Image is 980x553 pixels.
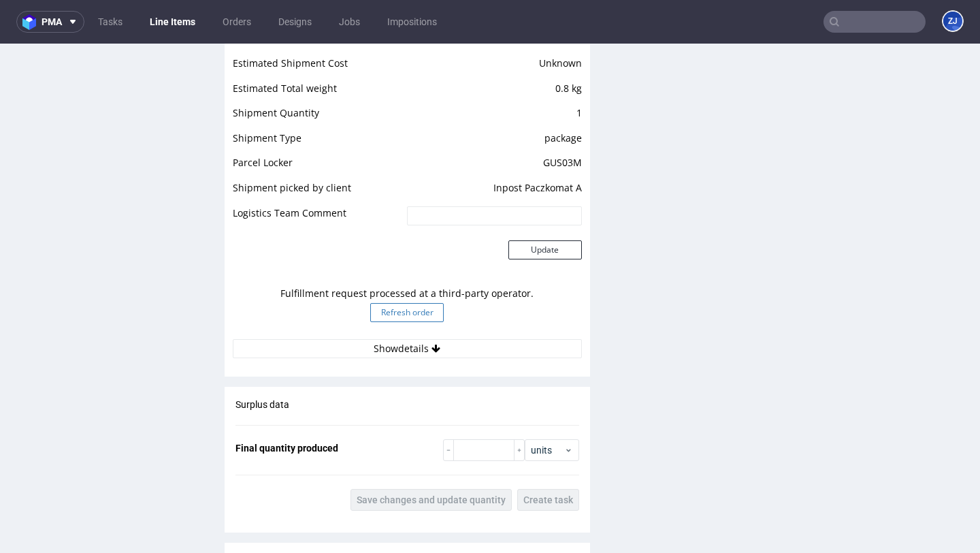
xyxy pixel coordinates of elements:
[404,86,582,112] td: package
[404,61,582,86] td: 1
[331,11,368,33] a: Jobs
[233,111,404,136] td: Parcel Locker
[531,400,564,413] span: units
[233,236,582,296] div: Fulfillment request processed at a third-party operator.
[404,37,582,62] td: 0.8 kg
[42,17,62,27] span: pma
[235,399,338,410] span: Final quantity produced
[235,355,289,366] span: Surplus data
[508,197,582,216] button: Update
[233,61,404,86] td: Shipment Quantity
[404,111,582,136] td: GUS03M
[233,161,404,192] td: Logistics Team Comment
[270,11,320,33] a: Designs
[233,136,404,161] td: Shipment picked by client
[233,296,582,315] button: Showdetails
[404,12,582,37] td: Unknown
[233,12,404,37] td: Estimated Shipment Cost
[90,11,131,33] a: Tasks
[214,11,259,33] a: Orders
[233,86,404,112] td: Shipment Type
[22,14,42,30] img: logo
[943,12,962,31] figcaption: ZJ
[404,136,582,161] td: Inpost Paczkomat A
[379,11,445,33] a: Impositions
[142,11,203,33] a: Line Items
[233,37,404,62] td: Estimated Total weight
[16,11,84,33] button: pma
[370,259,444,279] button: Refresh order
